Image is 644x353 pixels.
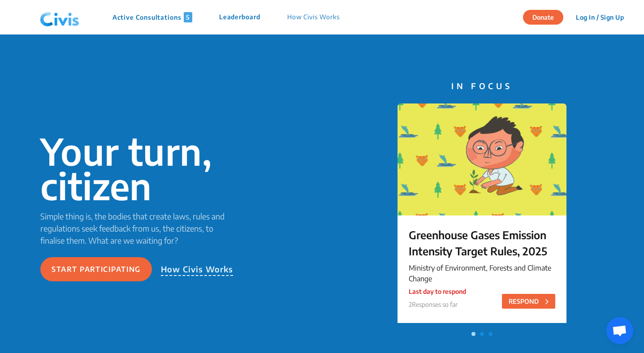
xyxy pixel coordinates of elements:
[112,12,192,22] p: Active Consultations
[398,103,566,327] a: Greenhouse Gases Emission Intensity Target Rules, 2025Ministry of Environment, Forests and Climat...
[523,12,570,21] a: Donate
[570,10,630,24] button: Log In / Sign Up
[409,300,466,309] p: 2
[523,10,563,25] button: Donate
[606,317,633,344] a: Open chat
[219,12,260,22] p: Leaderboard
[502,294,555,309] button: RESPOND
[40,257,152,281] button: Start participating
[409,263,555,284] p: Ministry of Environment, Forests and Climate Change
[409,287,466,296] p: Last day to respond
[287,12,340,22] p: How Civis Works
[184,12,192,22] span: 5
[412,301,458,308] span: Responses so far
[36,4,83,31] img: navlogo.png
[40,134,238,203] p: Your turn, citizen
[40,210,238,246] p: Simple thing is, the bodies that create laws, rules and regulations seek feedback from us, the ci...
[409,227,555,259] p: Greenhouse Gases Emission Intensity Target Rules, 2025
[161,263,233,276] p: How Civis Works
[398,80,566,92] p: IN FOCUS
